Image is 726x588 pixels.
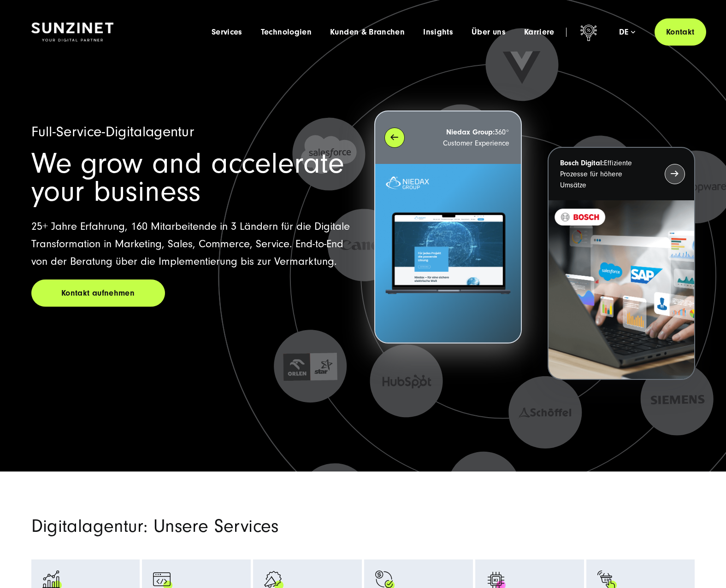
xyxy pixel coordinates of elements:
[31,23,113,42] img: SUNZINET Full Service Digital Agentur
[31,218,352,270] p: 25+ Jahre Erfahrung, 160 Mitarbeitende in 3 Ländern für die Digitale Transformation in Marketing,...
[374,111,522,344] button: Niedax Group:360° Customer Experience Letztes Projekt von Niedax. Ein Laptop auf dem die Niedax W...
[548,147,695,380] button: Bosch Digital:Effiziente Prozesse für höhere Umsätze BOSCH - Kundeprojekt - Digital Transformatio...
[31,518,469,535] h2: Digitalagentur: Unsere Services
[655,18,706,46] a: Kontakt
[524,28,555,37] a: Karriere
[31,279,165,307] a: Kontakt aufnehmen
[472,28,506,37] a: Über uns
[31,147,344,208] span: We grow and accelerate your business
[560,159,604,167] strong: Bosch Digital:
[31,123,195,140] span: Full-Service-Digitalagentur
[261,28,312,37] a: Technologien
[619,28,635,37] div: de
[421,127,509,149] p: 360° Customer Experience
[330,28,405,37] a: Kunden & Branchen
[549,200,694,379] img: BOSCH - Kundeprojekt - Digital Transformation Agentur SUNZINET
[560,157,648,191] p: Effiziente Prozesse für höhere Umsätze
[446,128,495,136] strong: Niedax Group:
[212,28,242,37] a: Services
[423,28,453,37] a: Insights
[375,164,521,343] img: Letztes Projekt von Niedax. Ein Laptop auf dem die Niedax Website geöffnet ist, auf blauem Hinter...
